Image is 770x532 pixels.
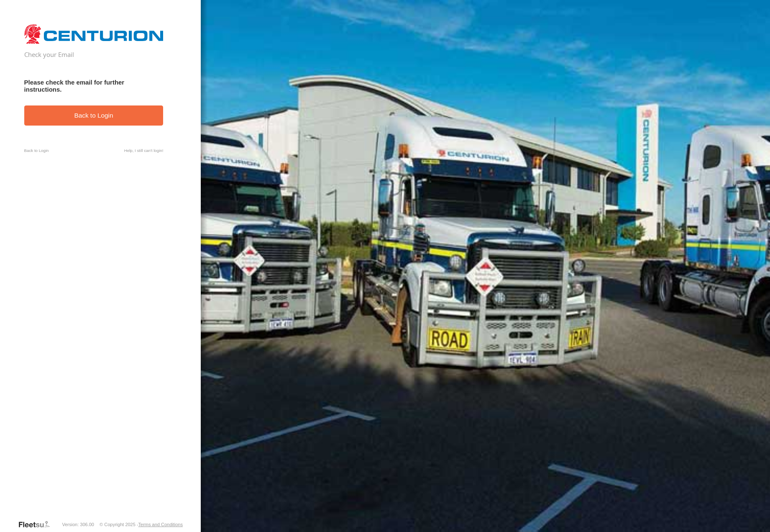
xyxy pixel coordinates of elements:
a: Help, I still can't login! [124,148,164,153]
a: Back to Login [24,148,49,153]
a: Visit our Website [18,520,56,529]
a: Terms and Conditions [138,522,183,527]
div: © Copyright 2025 - [100,522,183,527]
img: Centurion Transport [24,23,164,45]
a: Back to Login [24,105,164,126]
div: Version: 306.00 [62,522,94,527]
h3: Please check the email for further instructions. [24,79,164,93]
h2: Check your Email [24,50,164,59]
